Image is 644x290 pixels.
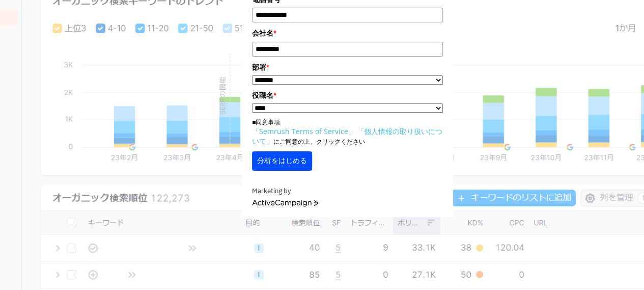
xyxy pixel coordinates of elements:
label: 会社名 [252,28,443,39]
div: Marketing by [252,186,443,197]
p: ■同意事項 にご同意の上、クリックください [252,118,443,146]
a: 「Semrush Terms of Service」 [252,126,355,136]
button: 分析をはじめる [252,151,312,171]
label: 役職名 [252,90,443,101]
label: 部署 [252,62,443,73]
a: 「個人情報の取り扱いについて」 [252,126,442,146]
